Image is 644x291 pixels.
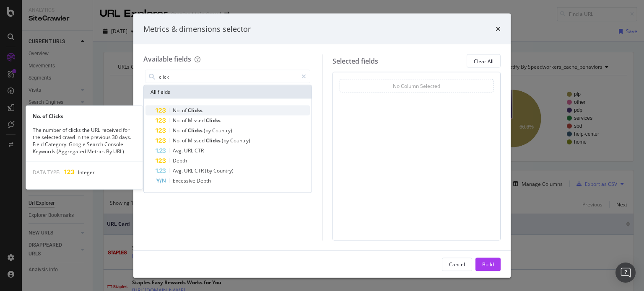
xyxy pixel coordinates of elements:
button: Build [475,258,501,271]
span: Clicks [188,107,203,114]
span: No. [173,137,182,144]
span: No. [173,107,182,114]
span: of [182,117,188,124]
span: Avg. [173,167,184,174]
input: Search by field name [158,70,298,83]
span: of [182,137,188,144]
div: Available fields [143,54,191,64]
span: CTR [195,167,205,174]
span: CTR [195,147,204,154]
div: Selected fields [332,56,378,66]
span: URL [184,167,195,174]
span: (by [222,137,230,144]
div: No. of Clicks [26,112,143,119]
span: No. [173,127,182,134]
button: Clear All [467,54,501,68]
span: of [182,107,188,114]
span: Avg. [173,147,184,154]
div: modal [133,13,511,278]
div: Metrics & dimensions selector [143,23,251,34]
span: Missed [188,117,206,124]
div: times [496,23,501,34]
span: Country) [230,137,250,144]
span: Depth [197,177,211,184]
span: URL [184,147,195,154]
div: Open Intercom Messenger [615,263,636,283]
span: Missed [188,137,206,144]
span: Country) [212,127,232,134]
span: No. [173,117,182,124]
span: (by [205,167,213,174]
span: Country) [213,167,234,174]
button: Cancel [442,258,472,271]
div: Clear All [474,57,493,64]
span: of [182,127,188,134]
span: Depth [173,157,187,164]
div: Build [482,260,494,268]
span: Clicks [206,117,221,124]
div: Cancel [449,260,465,268]
span: (by [204,127,212,134]
div: No Column Selected [393,82,440,89]
span: Clicks [188,127,204,134]
div: All fields [144,85,312,99]
span: Clicks [206,137,222,144]
div: The number of clicks the URL received for the selected crawl in the previous 30 days. Field Categ... [26,126,143,155]
span: Excessive [173,177,197,184]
